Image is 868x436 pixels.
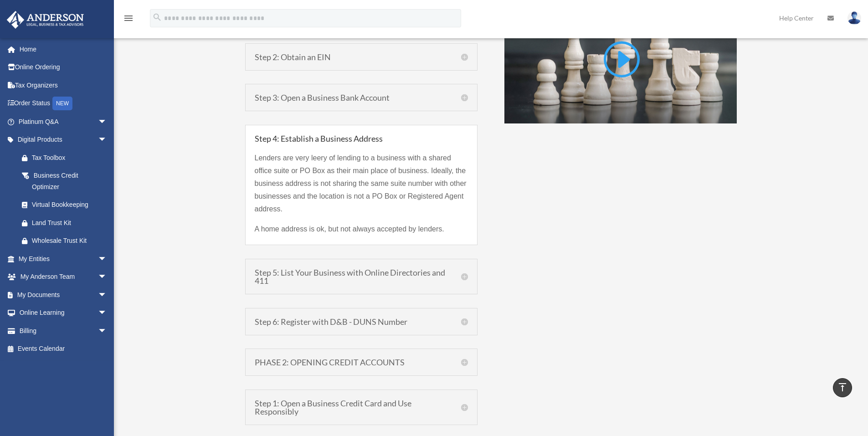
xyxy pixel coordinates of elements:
[32,217,109,229] div: Land Trust Kit
[98,322,116,340] span: arrow_drop_down
[837,382,848,393] i: vertical_align_top
[98,286,116,304] span: arrow_drop_down
[255,53,468,61] h5: Step 2: Obtain an EIN
[98,304,116,323] span: arrow_drop_down
[847,11,861,25] img: User Pic
[52,97,72,110] div: NEW
[6,94,121,113] a: Order StatusNEW
[255,93,468,102] h5: Step 3: Open a Business Bank Account
[13,232,121,250] a: Wholesale Trust Kit
[6,340,121,358] a: Events Calendar
[98,113,116,131] span: arrow_drop_down
[255,152,468,223] p: Lenders are very leery of lending to a business with a shared office suite or PO Box as their mai...
[6,286,121,304] a: My Documentsarrow_drop_down
[98,131,116,149] span: arrow_drop_down
[255,318,468,326] h5: Step 6: Register with D&B - DUNS Number
[6,40,121,58] a: Home
[13,214,121,232] a: Land Trust Kit
[13,167,116,196] a: Business Credit Optimizer
[6,131,121,149] a: Digital Productsarrow_drop_down
[255,399,468,415] h5: Step 1: Open a Business Credit Card and Use Responsibly
[32,235,109,246] div: Wholesale Trust Kit
[123,16,134,24] a: menu
[13,196,121,214] a: Virtual Bookkeeping
[4,11,87,29] img: Anderson Advisors Platinum Portal
[6,250,121,268] a: My Entitiesarrow_drop_down
[255,134,468,143] h5: Step 4: Establish a Business Address
[6,304,121,322] a: Online Learningarrow_drop_down
[255,223,468,236] p: A home address is ok, but not always accepted by lenders.
[13,149,121,167] a: Tax Toolbox
[98,250,116,268] span: arrow_drop_down
[123,13,134,24] i: menu
[833,378,852,397] a: vertical_align_top
[6,76,121,94] a: Tax Organizers
[32,199,109,210] div: Virtual Bookkeeping
[6,58,121,77] a: Online Ordering
[98,268,116,287] span: arrow_drop_down
[6,268,121,286] a: My Anderson Teamarrow_drop_down
[255,268,468,285] h5: Step 5: List Your Business with Online Directories and 411
[152,12,162,22] i: search
[6,322,121,340] a: Billingarrow_drop_down
[32,152,109,164] div: Tax Toolbox
[6,113,121,131] a: Platinum Q&Aarrow_drop_down
[255,358,468,366] h5: PHASE 2: OPENING CREDIT ACCOUNTS
[32,170,105,192] div: Business Credit Optimizer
